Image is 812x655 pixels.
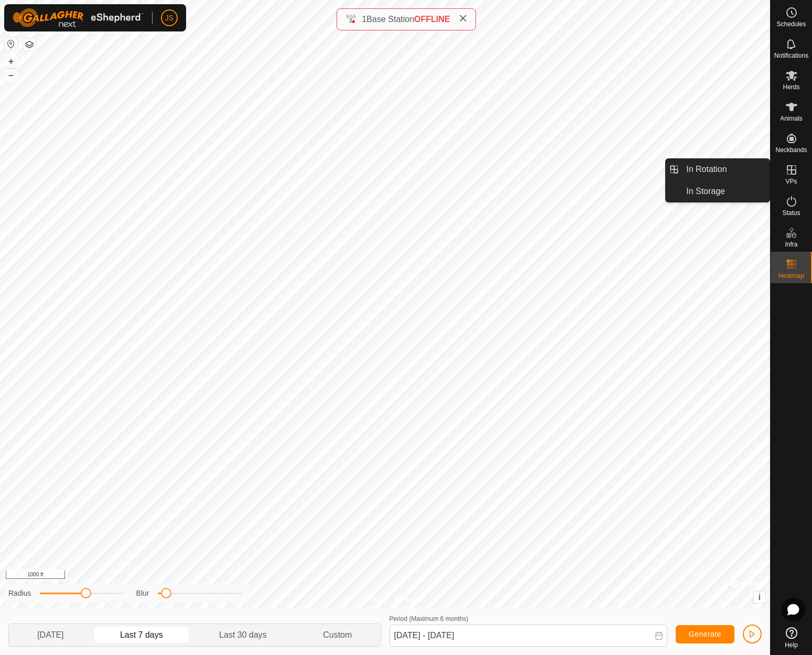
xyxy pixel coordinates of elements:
[395,594,426,604] a: Contact Us
[754,592,765,603] button: i
[776,21,806,27] span: Schedules
[680,181,770,202] a: In Storage
[689,630,721,638] span: Generate
[785,178,797,185] span: VPs
[785,642,798,648] span: Help
[783,84,799,90] span: Herds
[23,38,36,51] button: Map Layers
[5,38,17,50] button: Reset Map
[666,159,770,180] li: In Rotation
[676,625,734,643] button: Generate
[37,629,63,641] span: [DATE]
[785,241,797,248] span: Infra
[414,15,450,24] span: OFFLINE
[366,15,414,24] span: Base Station
[686,185,725,198] span: In Storage
[782,210,800,216] span: Status
[778,273,804,279] span: Heatmap
[219,629,267,641] span: Last 30 days
[165,13,174,24] span: JS
[5,69,17,81] button: –
[666,181,770,202] li: In Storage
[120,629,163,641] span: Last 7 days
[8,588,31,599] label: Radius
[686,163,727,176] span: In Rotation
[343,594,383,604] a: Privacy Policy
[680,159,770,180] a: In Rotation
[5,55,17,68] button: +
[775,147,807,153] span: Neckbands
[13,8,144,27] img: Gallagher Logo
[759,593,761,602] span: i
[389,615,469,622] label: Period (Maximum 6 months)
[136,588,149,599] label: Blur
[780,115,803,122] span: Animals
[774,52,808,59] span: Notifications
[362,15,366,24] span: 1
[771,623,812,652] a: Help
[323,629,352,641] span: Custom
